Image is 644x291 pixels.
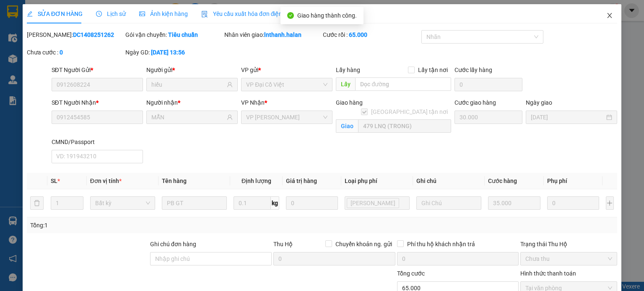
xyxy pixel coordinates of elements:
[606,196,614,210] button: plus
[336,119,358,133] span: Giao
[397,270,425,277] span: Tổng cước
[413,173,485,189] th: Ghi chú
[227,114,233,120] span: user
[404,239,478,249] span: Phí thu hộ khách nhận trả
[525,252,612,265] span: Chưa thu
[162,178,187,184] span: Tên hàng
[30,221,249,230] div: Tổng: 1
[355,77,451,91] input: Dọc đường
[241,178,271,184] span: Định lượng
[151,80,225,89] input: Tên người gửi
[51,178,57,184] span: SL
[139,10,188,17] span: Ảnh kiện hàng
[52,98,143,107] div: SĐT Người Nhận
[146,98,238,107] div: Người nhận
[273,241,293,247] span: Thu Hộ
[488,196,540,210] input: 0
[488,178,517,184] span: Cước hàng
[150,241,196,247] label: Ghi chú đơn hàng
[246,111,327,124] span: VP Hoàng Văn Thụ
[90,178,122,184] span: Đơn vị tính
[454,78,522,91] input: Cước lấy hàng
[520,270,576,277] label: Hình thức thanh toán
[73,31,114,38] b: DC1408251262
[52,137,143,147] div: CMND/Passport
[349,31,367,38] b: 65.000
[416,196,481,210] input: Ghi Chú
[52,65,143,75] div: SĐT Người Gửi
[287,12,294,19] span: check-circle
[606,12,613,19] span: close
[351,198,395,208] span: [PERSON_NAME]
[454,99,496,106] label: Cước giao hàng
[241,65,332,75] div: VP gửi
[241,99,265,106] span: VP Nhận
[95,197,150,209] span: Bất kỳ
[368,107,451,116] span: [GEOGRAPHIC_DATA] tận nơi
[139,11,145,17] span: picture
[96,11,102,17] span: clock-circle
[336,77,355,91] span: Lấy
[162,196,227,210] input: VD: Bàn, Ghế
[454,67,492,73] label: Cước lấy hàng
[27,48,124,57] div: Chưa cước :
[30,196,44,210] button: delete
[146,65,238,75] div: Người gửi
[246,78,327,91] span: VP Đại Cồ Việt
[347,198,399,208] span: Lưu kho
[201,10,290,17] span: Yêu cầu xuất hóa đơn điện tử
[201,11,208,18] img: icon
[520,239,617,249] div: Trạng thái Thu Hộ
[227,82,233,88] span: user
[547,178,567,184] span: Phụ phí
[336,67,360,73] span: Lấy hàng
[168,31,198,38] b: Tiêu chuẩn
[264,31,301,38] b: lnthanh.halan
[332,239,395,249] span: Chuyển khoản ng. gửi
[27,11,33,17] span: edit
[125,30,222,39] div: Gói vận chuyển:
[286,178,317,184] span: Giá trị hàng
[531,113,605,122] input: Ngày giao
[341,173,413,189] th: Loại phụ phí
[336,99,363,106] span: Giao hàng
[151,49,185,56] b: [DATE] 13:56
[358,119,451,133] input: Giao tận nơi
[96,10,126,17] span: Lịch sử
[286,196,338,210] input: 0
[125,48,222,57] div: Ngày GD:
[323,30,420,39] div: Cước rồi :
[454,111,522,124] input: Cước giao hàng
[27,30,124,39] div: [PERSON_NAME]:
[271,196,279,210] span: kg
[415,65,451,75] span: Lấy tận nơi
[224,30,321,39] div: Nhân viên giao:
[526,99,552,106] label: Ngày giao
[150,252,272,265] input: Ghi chú đơn hàng
[60,49,63,56] b: 0
[297,12,357,19] span: Giao hàng thành công.
[598,4,621,28] button: Close
[27,10,83,17] span: SỬA ĐƠN HÀNG
[151,113,225,122] input: Tên người nhận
